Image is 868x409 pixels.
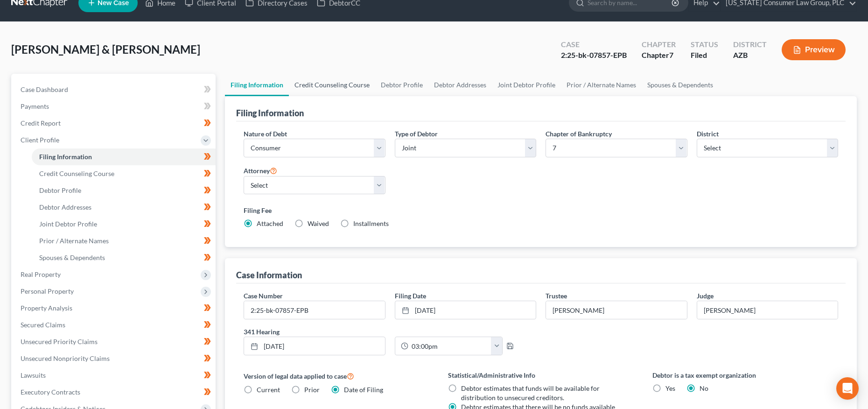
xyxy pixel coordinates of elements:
div: Open Intercom Messenger [836,377,859,400]
span: Prior [304,386,320,394]
span: Filing Information [39,153,92,161]
label: Nature of Debt [244,129,287,139]
span: Prior / Alternate Names [39,237,109,245]
span: Debtor Addresses [39,203,91,211]
span: Secured Claims [21,321,65,329]
label: Version of legal data applied to case [244,370,429,381]
label: Debtor is a tax exempt organization [652,370,838,380]
span: Real Property [21,270,61,278]
a: Debtor Addresses [32,199,216,216]
label: Type of Debtor [395,129,438,139]
div: Case [561,39,627,50]
a: Filing Information [32,148,216,165]
label: Attorney [244,165,277,176]
div: Chapter [642,50,676,61]
span: Waived [308,219,329,227]
span: Client Profile [21,136,59,144]
span: Personal Property [21,287,74,295]
span: Debtor estimates that funds will be available for distribution to unsecured creditors. [461,384,600,402]
span: Case Dashboard [21,85,68,93]
label: Filing Date [395,291,426,301]
span: Attached [257,219,283,227]
input: -- [697,301,838,319]
div: Filing Information [236,107,304,119]
span: Credit Counseling Course [39,169,114,177]
a: Debtor Profile [32,182,216,199]
label: Trustee [546,291,567,301]
span: Unsecured Priority Claims [21,338,98,346]
label: Filing Fee [244,205,838,215]
label: Judge [697,291,714,301]
div: Filed [691,50,718,61]
span: Current [257,386,280,394]
a: Joint Debtor Profile [492,74,561,96]
span: Credit Report [21,119,61,127]
input: -- [546,301,687,319]
a: Filing Information [225,74,289,96]
input: Enter case number... [244,301,385,319]
a: [DATE] [244,337,385,355]
span: 7 [669,50,673,59]
label: Statistical/Administrative Info [448,370,634,380]
a: Spouses & Dependents [642,74,719,96]
span: Yes [665,384,675,392]
a: Prior / Alternate Names [32,233,216,249]
span: No [700,384,708,392]
a: Prior / Alternate Names [561,74,642,96]
a: Spouses & Dependents [32,249,216,266]
label: 341 Hearing [239,327,541,337]
span: Date of Filing [344,386,383,394]
span: Installments [353,219,389,227]
input: -- : -- [408,337,492,355]
a: Unsecured Nonpriority Claims [13,350,216,367]
span: Property Analysis [21,304,72,312]
span: Unsecured Nonpriority Claims [21,354,110,362]
span: Executory Contracts [21,388,80,396]
a: Credit Report [13,115,216,132]
a: Lawsuits [13,367,216,384]
span: Payments [21,102,49,110]
div: 2:25-bk-07857-EPB [561,50,627,61]
div: Case Information [236,269,302,281]
button: Preview [782,39,846,60]
span: Debtor Profile [39,186,81,194]
a: Joint Debtor Profile [32,216,216,233]
a: Debtor Addresses [428,74,492,96]
span: Spouses & Dependents [39,254,105,261]
a: Case Dashboard [13,81,216,98]
a: Credit Counseling Course [32,165,216,182]
label: District [697,129,719,139]
a: Payments [13,98,216,115]
a: Property Analysis [13,300,216,317]
a: Executory Contracts [13,384,216,401]
label: Chapter of Bankruptcy [546,129,612,139]
div: District [733,39,767,50]
a: Secured Claims [13,317,216,333]
a: Debtor Profile [375,74,428,96]
a: Unsecured Priority Claims [13,333,216,350]
div: AZB [733,50,767,61]
span: Lawsuits [21,371,46,379]
a: [DATE] [395,301,536,319]
span: [PERSON_NAME] & [PERSON_NAME] [11,42,200,56]
div: Status [691,39,718,50]
span: Joint Debtor Profile [39,220,97,228]
div: Chapter [642,39,676,50]
label: Case Number [244,291,283,301]
a: Credit Counseling Course [289,74,375,96]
